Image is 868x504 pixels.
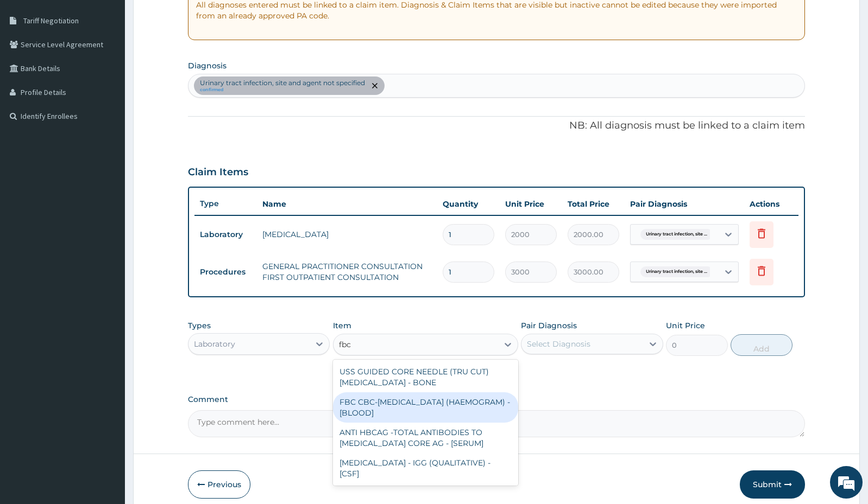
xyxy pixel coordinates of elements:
th: Pair Diagnosis [625,193,744,215]
th: Type [194,194,257,214]
label: Pair Diagnosis [521,320,577,331]
td: Procedures [194,262,257,282]
p: NB: All diagnosis must be linked to a claim item [188,119,805,133]
td: GENERAL PRACTITIONER CONSULTATION FIRST OUTPATIENT CONSULTATION [257,256,437,288]
span: Urinary tract infection, site ... [640,266,713,277]
label: Comment [188,395,805,404]
div: [MEDICAL_DATA] - IGG (QUALITATIVE) - [CSF] [333,453,518,483]
div: Select Diagnosis [527,339,590,349]
div: Laboratory [194,339,235,349]
th: Total Price [562,193,625,215]
textarea: Type your message and hit 'Enter' [5,296,207,334]
div: FBC CBC-[MEDICAL_DATA] (HAEMOGRAM) - [BLOOD] [333,392,518,423]
button: Add [731,334,792,356]
th: Actions [744,193,798,215]
th: Unit Price [500,193,562,215]
span: We're online! [63,137,150,246]
div: Minimize live chat window [178,5,204,31]
button: Submit [740,470,805,499]
label: Diagnosis [188,60,227,71]
th: Name [257,193,437,215]
td: Laboratory [194,225,257,245]
small: confirmed [200,87,365,93]
label: Unit Price [666,320,705,331]
p: Urinary tract infection, site and agent not specified [200,79,365,87]
span: Urinary tract infection, site ... [640,229,713,240]
span: Tariff Negotiation [23,16,79,25]
th: Quantity [437,193,500,215]
div: Chat with us now [56,61,183,75]
img: d_794563401_company_1708531726252_794563401 [20,54,44,81]
td: [MEDICAL_DATA] [257,224,437,245]
span: remove selection option [370,81,380,91]
div: ANTI HBCAG -TOTAL ANTIBODIES TO [MEDICAL_DATA] CORE AG - [SERUM] [333,423,518,453]
label: Types [188,321,211,330]
button: Previous [188,470,250,499]
h3: Claim Items [188,167,248,178]
label: Item [333,320,351,331]
div: USS GUIDED CORE NEEDLE (TRU CUT) [MEDICAL_DATA] - BONE [333,362,518,392]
